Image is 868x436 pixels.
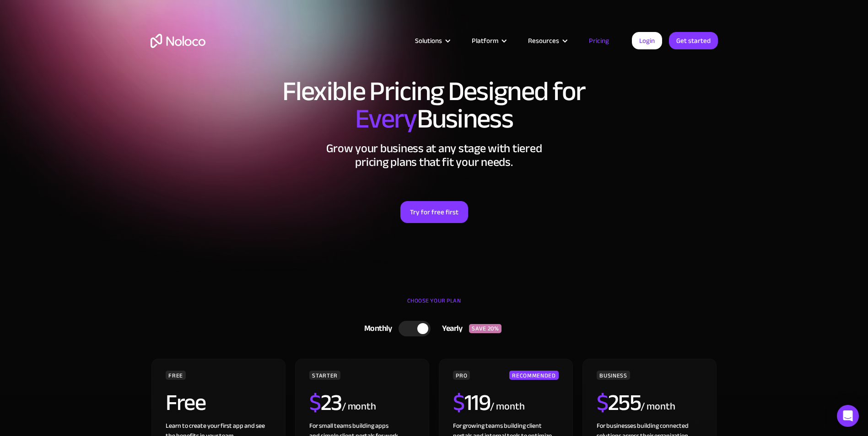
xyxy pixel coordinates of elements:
h1: Flexible Pricing Designed for Business [151,78,718,133]
div: Solutions [404,35,460,47]
span: $ [453,381,464,424]
div: STARTER [309,371,340,380]
a: Try for free first [400,201,468,223]
div: BUSINESS [597,371,630,380]
div: / month [641,399,675,414]
div: SAVE 20% [469,324,501,333]
div: / month [342,399,376,414]
div: PRO [453,371,470,380]
div: Open Intercom Messenger [837,405,859,427]
a: Pricing [577,35,620,47]
a: home [151,34,205,48]
span: $ [597,381,608,424]
div: Yearly [431,322,469,335]
span: Every [355,93,417,144]
h2: Free [166,391,205,414]
div: FREE [166,371,186,380]
div: CHOOSE YOUR PLAN [151,294,718,317]
div: RECOMMENDED [509,371,558,380]
div: Solutions [415,35,442,47]
div: Resources [517,35,577,47]
div: Platform [460,35,517,47]
div: Monthly [353,322,399,335]
a: Login [632,32,662,49]
h2: 255 [597,391,641,414]
a: Get started [669,32,718,49]
div: Resources [528,35,559,47]
div: / month [490,399,524,414]
div: Platform [472,35,498,47]
span: $ [309,381,321,424]
h2: Grow your business at any stage with tiered pricing plans that fit your needs. [151,142,718,169]
h2: 23 [309,391,342,414]
h2: 119 [453,391,490,414]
